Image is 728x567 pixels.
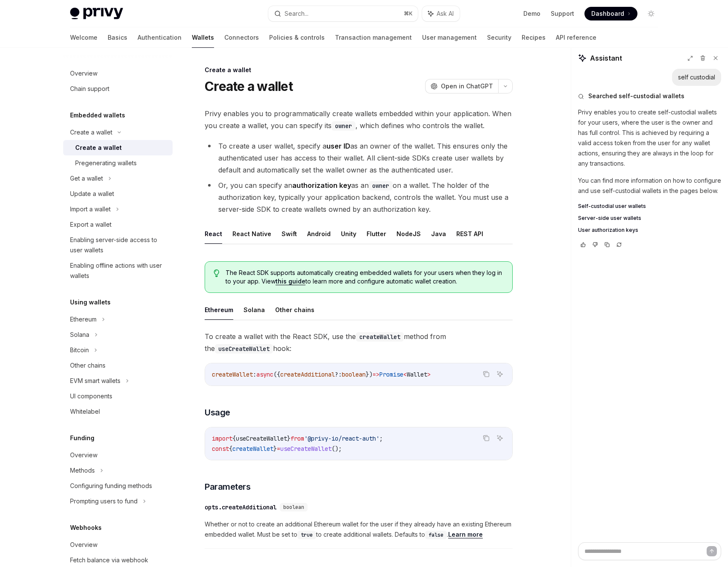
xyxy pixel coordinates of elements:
div: Search... [285,9,308,19]
a: Learn more [448,531,483,538]
button: React [205,224,222,244]
div: Whitelabel [70,406,100,417]
span: } [287,435,291,442]
div: Ethereum [70,314,97,324]
a: this guide [276,278,305,285]
a: Authentication [138,27,182,48]
div: Prompting users to fund [70,496,138,506]
a: Export a wallet [63,217,173,232]
a: Basics [108,27,127,48]
span: ⌘ K [404,10,413,17]
div: Enabling server-side access to user wallets [70,235,167,255]
span: Server-side user wallets [578,215,641,222]
span: { [232,435,236,442]
a: Other chains [63,358,173,373]
div: self custodial [678,73,715,82]
a: Whitelabel [63,404,173,419]
a: Chain support [63,81,173,96]
button: NodeJS [396,224,421,244]
span: createWallet [232,445,273,453]
span: createWallet [212,371,253,378]
span: Assistant [590,53,622,63]
div: Overview [70,68,97,79]
a: Recipes [522,27,546,48]
a: Dashboard [584,7,637,20]
a: UI components [63,389,173,404]
a: Overview [63,537,173,552]
a: Self-custodial user wallets [578,203,721,210]
button: Swift [282,224,297,244]
a: User management [422,27,477,48]
div: Update a wallet [70,189,114,199]
p: You can find more information on how to configure and use self-custodial wallets in the pages below. [578,175,721,196]
button: Ask AI [494,433,505,444]
span: useCreateWallet [236,435,287,442]
a: User authorization keys [578,227,721,234]
div: Create a wallet [70,127,112,137]
button: REST API [456,224,483,244]
a: Overview [63,66,173,81]
span: Privy enables you to programmatically create wallets embedded within your application. When you c... [205,108,513,132]
div: Methods [70,465,95,476]
span: = [277,445,280,453]
code: true [297,531,316,539]
button: Searched self-custodial wallets [578,92,721,100]
span: ; [379,435,383,442]
a: Configuring funding methods [63,478,173,494]
img: light logo [70,8,123,20]
span: boolean [283,504,304,511]
a: Connectors [224,27,259,48]
div: Export a wallet [70,219,112,230]
button: React Native [232,224,271,244]
button: Ethereum [205,300,233,320]
li: To create a user wallet, specify a as an owner of the wallet. This ensures only the authenticated... [205,140,513,176]
a: Demo [523,9,540,18]
button: Send message [707,546,717,556]
span: } [273,445,277,453]
svg: Tip [214,269,220,277]
span: (); [332,445,342,453]
a: Policies & controls [269,27,325,48]
span: from [291,435,304,442]
span: { [229,445,232,453]
button: Other chains [275,300,314,320]
span: Dashboard [591,9,624,18]
a: Welcome [70,27,97,48]
button: Toggle dark mode [644,7,658,20]
strong: user ID [326,142,350,150]
div: Get a wallet [70,173,103,184]
button: Ask AI [494,368,505,380]
span: Searched self-custodial wallets [588,92,684,100]
button: Ask AI [422,6,460,21]
div: Fetch balance via webhook [70,555,148,565]
span: => [373,371,379,378]
span: '@privy-io/react-auth' [304,435,379,442]
span: Open in ChatGPT [441,82,493,91]
button: Android [307,224,331,244]
a: Wallets [192,27,214,48]
h5: Funding [70,433,94,443]
div: Overview [70,450,97,460]
span: User authorization keys [578,227,638,234]
a: Transaction management [335,27,412,48]
span: import [212,435,232,442]
span: Ask AI [437,9,454,18]
code: owner [369,181,393,190]
div: Create a wallet [205,66,513,74]
span: const [212,445,229,453]
button: Search...⌘K [268,6,418,21]
span: createAdditional [280,371,335,378]
button: Solana [244,300,265,320]
p: Privy enables you to create self-custodial wallets for your users, where the user is the owner an... [578,107,721,169]
span: ?: [335,371,342,378]
span: < [403,371,407,378]
div: Bitcoin [70,345,89,355]
div: Solana [70,330,89,340]
code: owner [332,121,355,131]
a: Support [551,9,574,18]
span: useCreateWallet [280,445,332,453]
code: createWallet [356,332,404,342]
h5: Embedded wallets [70,110,125,120]
span: boolean [342,371,366,378]
a: Security [487,27,511,48]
